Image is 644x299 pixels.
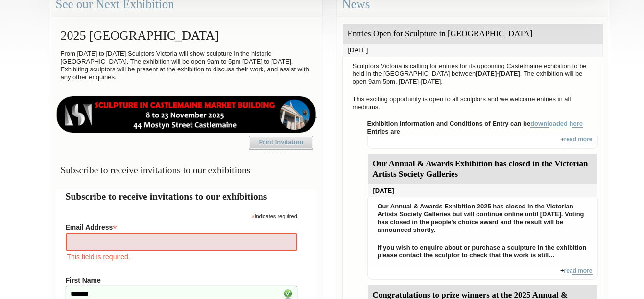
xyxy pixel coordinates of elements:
[56,23,317,47] h2: 2025 [GEOGRAPHIC_DATA]
[368,154,597,184] div: Our Annual & Awards Exhibition has closed in the Victorian Artists Society Galleries
[530,120,583,128] a: downloaded here
[66,189,307,204] h2: Subscribe to receive invitations to our exhibitions
[56,96,317,133] img: castlemaine-ldrbd25v2.png
[373,241,593,262] p: If you wish to enquire about or purchase a sculpture in the exhibition please contact the sculpto...
[66,276,297,284] label: First Name
[368,184,597,197] div: [DATE]
[564,136,592,143] a: read more
[66,220,297,232] label: Email Address
[367,267,598,280] div: +
[249,136,313,149] a: Print Invitation
[56,161,317,180] h3: Subscribe to receive invitations to our exhibitions
[56,47,317,84] p: From [DATE] to [DATE] Sculptors Victoria will show sculpture in the historic [GEOGRAPHIC_DATA]. T...
[367,120,583,128] strong: Exhibition information and Conditions of Entry can be
[476,70,520,77] strong: [DATE]-[DATE]
[348,60,598,88] p: Sculptors Victoria is calling for entries for its upcoming Castelmaine exhibition to be held in t...
[343,44,603,57] div: [DATE]
[348,93,598,114] p: This exciting opportunity is open to all sculptors and we welcome entries in all mediums.
[564,267,592,275] a: read more
[373,200,593,236] p: Our Annual & Awards Exhibition 2025 has closed in the Victorian Artists Society Galleries but wil...
[343,24,603,44] div: Entries Open for Sculpture in [GEOGRAPHIC_DATA]
[367,136,598,149] div: +
[66,252,297,262] div: This field is required.
[66,211,297,220] div: indicates required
